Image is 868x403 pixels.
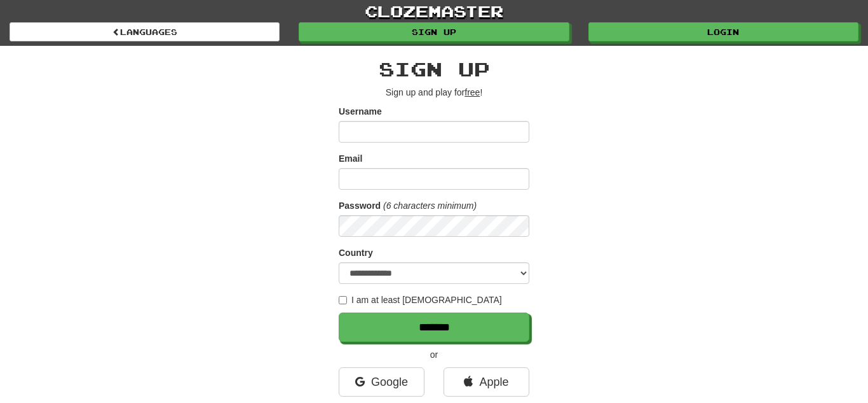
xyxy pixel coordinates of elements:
label: Username [339,105,382,118]
label: Password [339,199,381,212]
a: Languages [10,22,280,41]
p: Sign up and play for ! [339,86,529,99]
em: (6 characters minimum) [383,201,477,211]
input: I am at least [DEMOGRAPHIC_DATA] [339,296,347,304]
a: Login [588,22,858,41]
label: Email [339,152,362,165]
a: Apple [444,367,529,397]
label: Country [339,246,373,259]
a: Sign up [299,22,569,41]
a: Google [339,367,424,397]
h2: Sign up [339,59,529,80]
u: free [465,87,480,97]
p: or [339,348,529,361]
label: I am at least [DEMOGRAPHIC_DATA] [339,293,502,306]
